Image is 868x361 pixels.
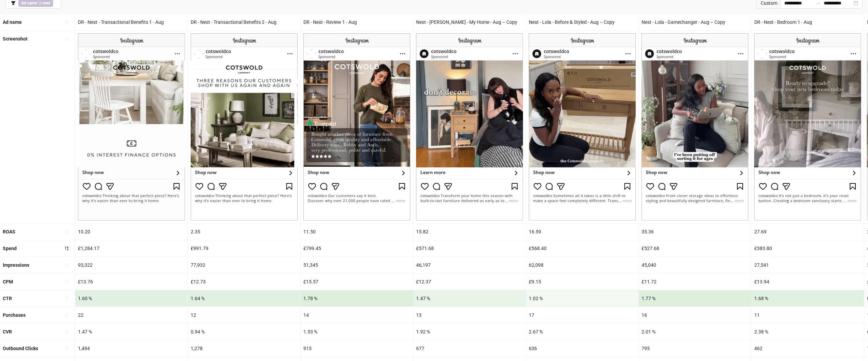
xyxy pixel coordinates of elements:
[303,33,410,220] img: Screenshot 6802713629294
[413,324,526,340] div: 1.92 %
[78,33,185,220] img: Screenshot 6802705677894
[188,274,300,290] div: £12.73
[413,14,526,30] div: Nest - [PERSON_NAME] - My Home - Aug – Copy
[639,307,751,323] div: 16
[64,36,69,41] span: sort-ascending
[639,14,751,30] div: Nest - Lola - Gamechanger - Aug – Copy
[75,224,188,240] div: 10.20
[752,224,864,240] div: 27.69
[301,324,413,340] div: 1.53 %
[413,240,526,257] div: £571.68
[301,224,413,240] div: 11.50
[75,290,188,307] div: 1.60 %
[3,246,17,251] b: Spend
[639,257,751,273] div: 45,040
[75,257,188,273] div: 93,322
[64,296,69,301] span: sort-ascending
[3,296,12,301] b: CTR
[301,14,413,30] div: DR - Nest - Review 1 - Aug
[75,240,188,257] div: £1,284.17
[413,257,526,273] div: 46,197
[64,346,69,351] span: sort-ascending
[43,1,50,5] b: nest
[816,0,821,6] span: to
[752,324,864,340] div: 2.38 %
[301,274,413,290] div: £15.57
[413,290,526,307] div: 1.47 %
[3,229,15,234] b: ROAS
[752,290,864,307] div: 1.68 %
[526,274,638,290] div: £9.15
[752,307,864,323] div: 11
[64,20,69,24] span: sort-ascending
[416,33,523,220] img: Screenshot 6801766558094
[3,329,12,334] b: CVR
[639,340,751,357] div: 795
[526,290,638,307] div: 1.02 %
[3,19,22,25] b: Ad name
[64,279,69,284] span: sort-ascending
[64,329,69,334] span: sort-ascending
[752,340,864,357] div: 462
[64,313,69,317] span: sort-ascending
[413,307,526,323] div: 13
[188,257,300,273] div: 77,932
[3,279,13,284] b: CPM
[64,246,69,251] span: sort-descending
[188,324,300,340] div: 0.94 %
[3,312,26,318] b: Purchases
[526,224,638,240] div: 16.59
[75,274,188,290] div: £13.76
[413,274,526,290] div: £12.37
[75,340,188,357] div: 1,494
[188,14,300,30] div: DR - Nest - Transactional Benefits 2 - Aug
[642,33,748,220] img: Screenshot 6801766559494
[75,14,188,30] div: DR - Nest - Transactional Benefits 1 - Aug
[188,340,300,357] div: 1,278
[816,0,821,6] span: swap-right
[191,33,298,220] img: Screenshot 6802707115094
[188,307,300,323] div: 12
[301,257,413,273] div: 51,345
[301,307,413,323] div: 14
[301,340,413,357] div: 915
[75,324,188,340] div: 1.47 %
[64,263,69,267] span: sort-ascending
[526,240,638,257] div: £568.40
[301,290,413,307] div: 1.78 %
[3,262,29,268] b: Impressions
[11,1,16,5] span: filter
[752,257,864,273] div: 27,541
[639,240,751,257] div: £527.68
[752,274,864,290] div: £13.94
[64,229,69,234] span: sort-ascending
[301,240,413,257] div: £799.45
[413,224,526,240] div: 15.82
[21,1,37,5] b: Ad name
[754,33,861,220] img: Screenshot 6802708718294
[526,340,638,357] div: 636
[188,290,300,307] div: 1.64 %
[3,346,38,351] b: Outbound Clicks
[188,240,300,257] div: £991.79
[752,14,864,30] div: DR - Nest - Bedroom 1 - Aug
[526,257,638,273] div: 62,098
[526,14,638,30] div: Nest - Lola - Before & Styled - Aug – Copy
[526,324,638,340] div: 2.67 %
[526,307,638,323] div: 17
[752,240,864,257] div: £383.80
[639,274,751,290] div: £11.72
[188,224,300,240] div: 2.35
[413,340,526,357] div: 677
[639,290,751,307] div: 1.77 %
[639,324,751,340] div: 2.01 %
[75,307,188,323] div: 22
[639,224,751,240] div: 35.36
[3,36,28,42] b: Screenshot
[529,33,636,220] img: Screenshot 6801766559694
